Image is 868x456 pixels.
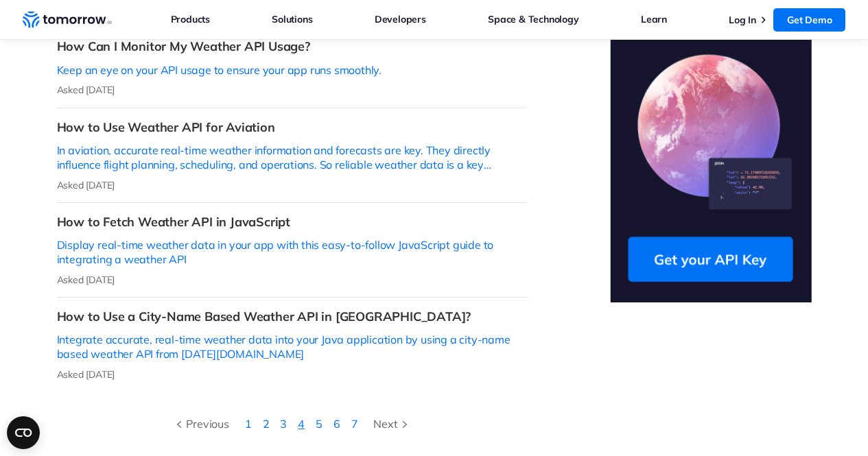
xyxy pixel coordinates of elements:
[57,333,528,361] p: Integrate accurate, real-time weather data into your Java application by using a city-name based ...
[7,416,40,449] button: Open CMP widget
[57,119,528,135] h3: How to Use Weather API for Aviation
[57,368,528,381] p: Asked [DATE]
[316,417,322,431] a: 5
[57,108,528,203] a: How to Use Weather API for AviationIn aviation, accurate real-time weather information and foreca...
[245,417,252,431] a: 1
[298,417,305,431] a: 4
[773,8,845,32] a: Get Demo
[263,417,270,431] a: 2
[57,63,528,77] p: Keep an eye on your API usage to ensure your app runs smoothly.
[333,417,340,431] a: 6
[641,10,667,28] a: Learn
[57,274,528,286] p: Asked [DATE]
[23,10,112,30] a: Home link
[162,415,239,433] a: Previous
[57,179,528,191] p: Asked [DATE]
[57,38,528,54] h3: How Can I Monitor My Weather API Usage?
[729,14,756,26] a: Log In
[57,27,528,108] a: How Can I Monitor My Weather API Usage?Keep an eye on your API usage to ensure your app runs smoo...
[57,203,528,298] a: How to Fetch Weather API in JavaScriptDisplay real-time weather data in your app with this easy-t...
[351,417,358,431] a: 7
[272,10,312,28] a: Solutions
[57,298,528,392] a: How to Use a City-Name Based Weather API in [GEOGRAPHIC_DATA]?Integrate accurate, real-time weath...
[57,143,528,172] p: In aviation, accurate real-time weather information and forecasts are key. They directly influenc...
[57,214,528,230] h3: How to Fetch Weather API in JavaScript
[373,415,411,433] div: Next
[57,238,528,267] p: Display real-time weather data in your app with this easy-to-follow JavaScript guide to integrati...
[363,415,421,433] a: Next
[57,309,528,324] h3: How to Use a City-Name Based Weather API in [GEOGRAPHIC_DATA]?
[172,415,228,433] div: Previous
[375,10,426,28] a: Developers
[171,10,210,28] a: Products
[488,10,578,28] a: Space & Technology
[57,84,528,96] p: Asked [DATE]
